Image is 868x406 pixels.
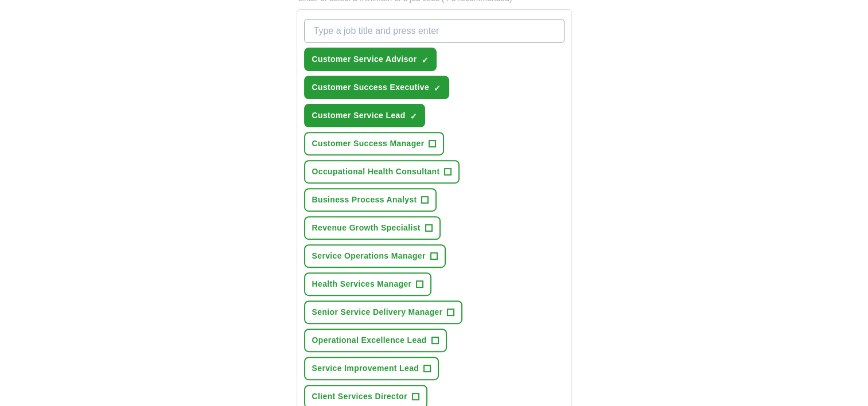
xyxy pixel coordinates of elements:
[304,216,441,240] button: Revenue Growth Specialist
[312,166,440,178] span: Occupational Health Consultant
[304,244,446,268] button: Service Operations Manager
[312,81,429,93] span: Customer Success Executive
[312,306,443,318] span: Senior Service Delivery Manager
[312,250,426,262] span: Service Operations Manager
[304,300,463,324] button: Senior Service Delivery Manager
[304,132,445,155] button: Customer Success Manager
[312,194,417,206] span: Business Process Analyst
[312,391,407,403] span: Client Services Director
[312,53,417,65] span: Customer Service Advisor
[304,329,447,352] button: Operational Excellence Lead
[312,334,427,346] span: Operational Excellence Lead
[312,138,425,150] span: Customer Success Manager
[304,357,439,380] button: Service Improvement Lead
[312,110,406,122] span: Customer Service Lead
[410,112,417,121] span: ✓
[304,19,565,43] input: Type a job title and press enter
[304,188,437,212] button: Business Process Analyst
[304,160,460,184] button: Occupational Health Consultant
[421,56,428,65] span: ✓
[434,84,441,93] span: ✓
[312,222,421,234] span: Revenue Growth Specialist
[312,362,419,374] span: Service Improvement Lead
[304,76,449,99] button: Customer Success Executive✓
[304,272,432,296] button: Health Services Manager
[304,48,437,71] button: Customer Service Advisor✓
[304,104,426,127] button: Customer Service Lead✓
[312,278,412,290] span: Health Services Manager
